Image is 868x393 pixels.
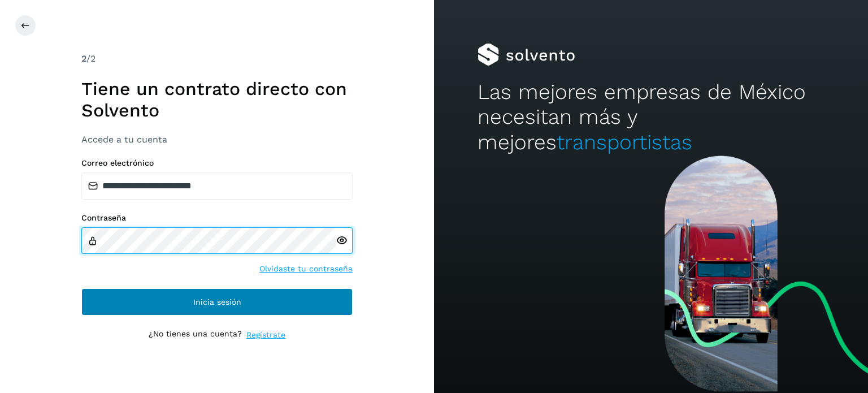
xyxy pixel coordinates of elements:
button: Inicia sesión [81,288,353,316]
span: Inicia sesión [193,298,241,306]
div: /2 [81,52,353,66]
label: Correo electrónico [81,158,353,168]
a: Olvidaste tu contraseña [259,263,353,275]
label: Contraseña [81,213,353,223]
span: transportistas [557,130,692,154]
p: ¿No tienes una cuenta? [149,329,242,341]
h2: Las mejores empresas de México necesitan más y mejores [478,80,824,155]
a: Regístrate [246,329,285,341]
span: 2 [81,53,86,64]
h1: Tiene un contrato directo con Solvento [81,78,353,122]
h3: Accede a tu cuenta [81,134,353,145]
